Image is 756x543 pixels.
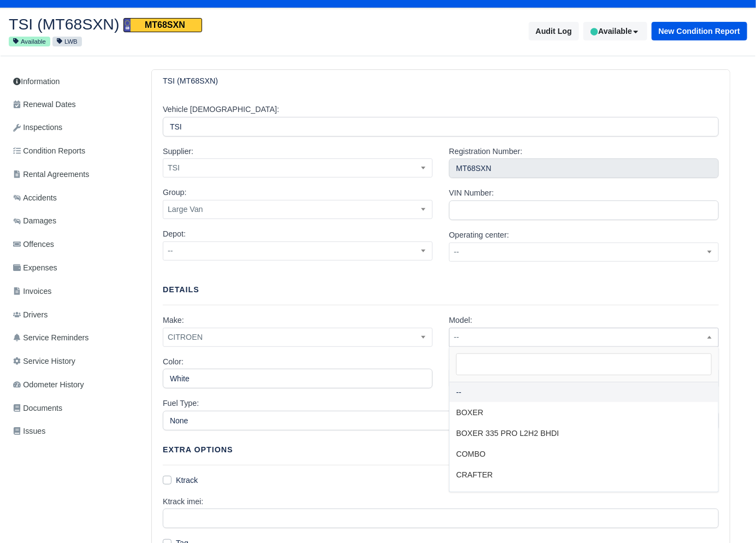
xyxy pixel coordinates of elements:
[529,22,579,40] button: Audit Log
[13,425,45,438] span: Issues
[163,330,432,344] span: CITROEN
[13,332,88,344] span: Service Reminders
[449,328,719,347] span: --
[13,402,62,415] span: Documents
[163,200,433,219] span: Large Van
[13,145,85,157] span: Condition Reports
[9,16,370,32] h2: TSI (MT68SXN)
[163,244,432,258] span: --
[13,262,57,274] span: Expenses
[9,351,134,372] a: Service History
[583,22,647,40] button: Available
[163,328,433,347] span: CITROEN
[9,257,134,279] a: Expenses
[52,37,82,46] small: LWB
[9,94,134,115] a: Renewal Dates
[450,403,718,423] li: BOXER
[450,485,718,505] li: DISPATCH
[13,238,54,251] span: Offences
[9,327,134,349] a: Service Reminders
[652,22,747,40] button: New Condition Report
[9,398,134,419] a: Documents
[163,495,203,508] label: Ktrack imei:
[449,314,472,327] label: Model:
[13,285,51,298] span: Invoices
[163,186,187,199] label: Group:
[9,234,134,255] a: Offences
[163,397,199,410] label: Fuel Type:
[123,18,202,32] span: MT68SXN
[13,98,76,111] span: Renewal Dates
[9,421,134,442] a: Issues
[163,76,218,86] h6: TSI (MT68SXN)
[9,72,134,92] a: Information
[9,117,134,138] a: Inspections
[163,314,184,327] label: Make:
[163,241,433,261] span: --
[449,158,719,178] input: Vehicle number plate, model/make will be populated automatically!
[450,245,718,259] span: --
[13,379,84,391] span: Odometer History
[163,228,186,240] label: Depot:
[450,423,718,444] li: BOXER 335 PRO L2H2 BHDI
[163,203,432,216] span: Large Van
[450,382,718,403] li: --
[163,158,433,178] span: TSI
[9,37,50,46] small: Available
[450,444,718,464] li: COMBO
[9,304,134,326] a: Drivers
[450,465,718,485] li: CRAFTER
[13,192,57,204] span: Accidents
[163,103,279,116] label: Vehicle [DEMOGRAPHIC_DATA]:
[13,355,75,368] span: Service History
[163,285,199,294] strong: Details
[13,121,62,134] span: Inspections
[9,140,134,162] a: Condition Reports
[13,168,89,181] span: Rental Agreements
[163,445,233,454] strong: Extra Options
[450,330,718,344] span: --
[449,243,719,262] span: --
[9,187,134,209] a: Accidents
[9,164,134,185] a: Rental Agreements
[9,374,134,396] a: Odometer History
[449,229,509,241] label: Operating center:
[163,161,432,175] span: TSI
[13,309,48,321] span: Drivers
[163,117,719,137] input: e.g. Vehicle1
[449,145,523,158] label: Registration Number:
[449,187,494,199] label: VIN Number:
[163,356,184,368] label: Color:
[176,474,198,487] label: Ktrack
[13,215,56,227] span: Damages
[9,210,134,232] a: Damages
[9,281,134,302] a: Invoices
[163,145,193,158] label: Supplier:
